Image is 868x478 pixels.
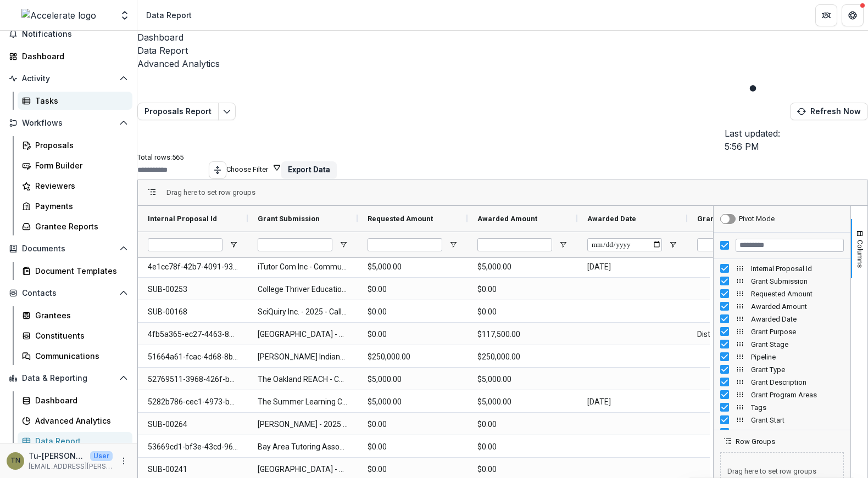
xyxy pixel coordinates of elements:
span: Columns [856,240,864,268]
button: Get Help [842,4,864,26]
span: Awarded Date [751,315,844,323]
button: Open entity switcher [117,4,132,26]
span: 51664a61-fcac-4d68-8b46-f9929139eedf [148,346,238,368]
div: Grant Description Column [714,376,850,389]
span: College Thriver Education - 2025 - Call for Effective Technology Grant Application [258,278,348,301]
div: Grant Program Areas Column [714,389,850,401]
button: Open Activity [4,70,132,87]
a: Tasks [18,92,132,110]
span: [PERSON_NAME] - 2025 - Call for Effective Technology Grant Application [258,413,348,436]
a: Dashboard [4,47,132,65]
button: Open Filter Menu [229,240,238,249]
span: Data & Reporting [22,374,115,383]
span: SUB-00264 [148,413,238,436]
div: Grant End Column [714,426,850,439]
div: Grantee Reports [35,221,124,232]
button: Partners [815,4,837,26]
div: Awarded Date Column [714,313,850,325]
div: Pipeline Column [714,351,850,363]
input: Awarded Date Filter Input [587,238,662,251]
span: Grant Start [751,416,844,424]
span: Pipeline [751,353,844,361]
span: Documents [22,244,115,254]
p: [EMAIL_ADDRESS][PERSON_NAME][DOMAIN_NAME] [29,462,113,471]
p: Total rows: 565 [137,153,868,161]
span: 4e1cc78f-42b7-4091-937d-734cd1102205 [148,256,238,278]
button: Proposals Report [137,103,219,120]
span: $0.00 [368,278,458,301]
span: Requested Amount [751,290,844,298]
span: Grant Submission [751,277,844,285]
span: Awarded Amount [477,215,537,223]
div: Reviewers [35,180,124,192]
span: $0.00 [477,301,567,323]
a: Data Report [18,432,132,450]
input: Filter Columns Input [736,239,844,252]
span: [DATE] [587,391,677,413]
span: Drag here to set row groups [166,188,255,196]
span: Awarded Amount [751,302,844,311]
a: Data Report [137,44,868,57]
span: $117,500.00 [477,323,567,346]
span: [GEOGRAPHIC_DATA] - District grants [258,323,348,346]
span: $0.00 [477,278,567,301]
button: Open Filter Menu [669,240,677,249]
span: Activity [22,74,115,83]
nav: breadcrumb [142,7,196,23]
div: Grant Submission Column [714,275,850,288]
span: Awarded Date [587,215,636,223]
div: Dashboard [22,50,124,62]
a: Payments [18,197,132,215]
div: Grant Purpose Column [714,325,850,338]
div: Row Groups [166,188,255,196]
span: The Oakland REACH - Community of Practice - 1 [258,368,348,391]
span: 52769511-3968-426f-bca9-b3dab7cf33cd [148,368,238,391]
span: Bay Area Tutoring Association - 2024 - States Leading Recovery (SLR) Grant Application 24-25 [258,436,348,458]
div: Internal Proposal Id Column [714,262,850,275]
span: SciQuiry Inc. - 2025 - Call for Effective Technology Grant Application [258,301,348,323]
button: Open Filter Menu [339,240,348,249]
span: $0.00 [368,301,458,323]
div: Requested Amount Column [714,288,850,300]
span: Row Groups [736,437,775,446]
input: Internal Proposal Id Filter Input [148,238,222,251]
p: Tu-[PERSON_NAME] [29,450,86,462]
span: $0.00 [477,436,567,458]
button: Open Documents [4,240,132,257]
div: Payments [35,200,124,212]
span: $5,000.00 [477,391,567,413]
span: SUB-00168 [148,301,238,323]
input: Grant Submission Filter Input [258,238,332,251]
span: Grant Stage [751,340,844,348]
a: Grantees [18,306,132,324]
span: $5,000.00 [368,391,458,413]
span: The Summer Learning Collaborative, Inc. - Community of Practice - 1 [258,391,348,413]
span: SUB-00253 [148,278,238,301]
span: Grant Description [751,378,844,386]
a: Advanced Analytics [137,57,868,70]
p: Last updated: 5:56 PM [725,127,781,153]
div: Dashboard [137,31,868,44]
div: Tags Column [714,401,850,414]
span: $0.00 [368,323,458,346]
div: Communications [35,350,124,362]
span: $0.00 [477,413,567,436]
div: Data Report [35,435,124,447]
span: Grant Purpose [751,328,844,336]
div: Tasks [35,95,124,106]
a: Form Builder [18,156,132,175]
div: Grantees [35,310,124,321]
input: Grant Purpose Filter Input [697,238,772,251]
div: Constituents [35,330,124,341]
span: $5,000.00 [477,256,567,278]
div: Grant Type Column [714,363,850,376]
span: $5,000.00 [368,256,458,278]
span: iTutor Com Inc - Community of Practice - 1 [258,256,348,278]
span: Grant Program Areas [751,391,844,399]
span: $0.00 [368,436,458,458]
button: Toggle auto height [209,161,226,179]
a: Dashboard [18,391,132,409]
div: Awarded Amount Column [714,300,850,313]
span: Workflows [22,119,115,128]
